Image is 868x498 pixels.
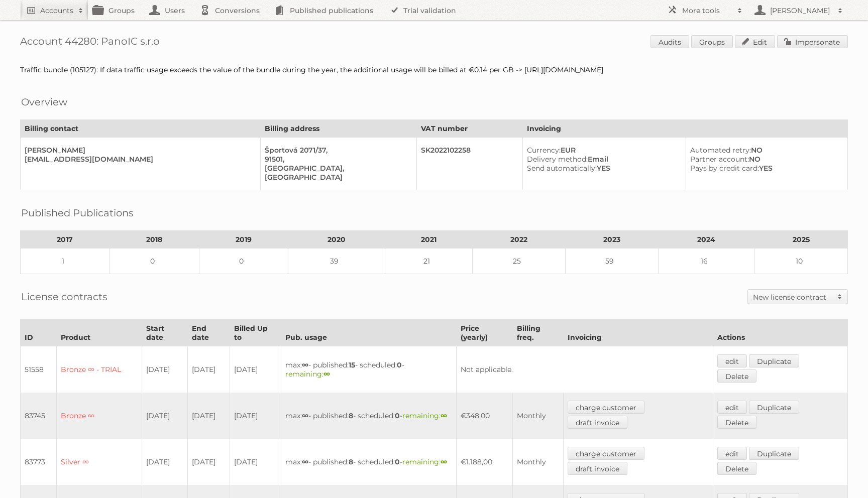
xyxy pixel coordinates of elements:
[417,120,523,138] th: VAT number
[57,393,142,439] td: Bronze ∞
[21,120,261,138] th: Billing contact
[230,393,281,439] td: [DATE]
[402,457,447,466] span: remaining:
[527,146,678,155] div: EUR
[402,411,447,420] span: remaining:
[690,164,839,173] div: YES
[717,416,756,429] a: Delete
[527,155,678,164] div: Email
[57,346,142,393] td: Bronze ∞ - TRIAL
[261,120,417,138] th: Billing address
[395,457,400,466] strong: 0
[748,290,847,304] a: New license contract
[21,231,110,248] th: 2017
[21,248,110,274] td: 1
[457,393,513,439] td: €348,00
[265,155,408,164] div: 91501,
[265,164,408,173] div: [GEOGRAPHIC_DATA],
[565,248,658,274] td: 59
[302,360,308,369] strong: ∞
[690,164,759,173] span: Pays by credit card:
[713,320,848,346] th: Actions
[110,231,199,248] th: 2018
[512,320,564,346] th: Billing freq.
[754,248,847,274] td: 10
[749,401,799,414] a: Duplicate
[690,155,839,164] div: NO
[457,439,513,485] td: €1.188,00
[568,462,627,475] a: draft invoice
[20,35,848,50] h1: Account 44280: PanoIC s.r.o
[564,320,713,346] th: Invoicing
[753,292,832,302] h2: New license contract
[230,439,281,485] td: [DATE]
[527,155,588,164] span: Delivery method:
[512,439,564,485] td: Monthly
[512,393,564,439] td: Monthly
[199,231,288,248] th: 2019
[527,164,597,173] span: Send automatically:
[691,35,733,48] a: Groups
[690,146,751,155] span: Automated retry:
[188,393,230,439] td: [DATE]
[265,146,408,155] div: Športová 2071/37,
[349,411,353,420] strong: 8
[754,231,847,248] th: 2025
[441,411,447,420] strong: ∞
[527,164,678,173] div: YES
[20,65,848,74] div: Traffic bundle (105127): If data traffic usage exceeds the value of the bundle during the year, t...
[323,369,330,379] strong: ∞
[749,354,799,367] a: Duplicate
[199,248,288,274] td: 0
[285,369,330,379] span: remaining:
[385,231,472,248] th: 2021
[682,6,732,16] h2: More tools
[658,248,754,274] td: 16
[568,401,644,414] a: charge customer
[265,173,408,182] div: [GEOGRAPHIC_DATA]
[281,320,457,346] th: Pub. usage
[457,320,513,346] th: Price (yearly)
[385,248,472,274] td: 21
[21,393,57,439] td: 83745
[832,290,847,304] span: Toggle
[21,320,57,346] th: ID
[288,248,385,274] td: 39
[690,155,749,164] span: Partner account:
[40,6,73,16] h2: Accounts
[21,94,67,109] h2: Overview
[568,416,627,429] a: draft invoice
[397,360,402,369] strong: 0
[565,231,658,248] th: 2023
[142,439,188,485] td: [DATE]
[650,35,689,48] a: Audits
[110,248,199,274] td: 0
[472,248,565,274] td: 25
[188,439,230,485] td: [DATE]
[302,411,308,420] strong: ∞
[527,146,561,155] span: Currency:
[25,155,252,164] div: [EMAIL_ADDRESS][DOMAIN_NAME]
[568,447,644,460] a: charge customer
[21,346,57,393] td: 51558
[768,6,833,16] h2: [PERSON_NAME]
[749,447,799,460] a: Duplicate
[523,120,848,138] th: Invoicing
[21,205,134,220] h2: Published Publications
[142,320,188,346] th: Start date
[717,354,747,367] a: edit
[188,346,230,393] td: [DATE]
[288,231,385,248] th: 2020
[735,35,775,48] a: Edit
[441,457,447,466] strong: ∞
[25,146,252,155] div: [PERSON_NAME]
[417,138,523,190] td: SK2022102258
[281,393,457,439] td: max: - published: - scheduled: -
[230,346,281,393] td: [DATE]
[281,439,457,485] td: max: - published: - scheduled: -
[142,346,188,393] td: [DATE]
[57,320,142,346] th: Product
[188,320,230,346] th: End date
[472,231,565,248] th: 2022
[717,401,747,414] a: edit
